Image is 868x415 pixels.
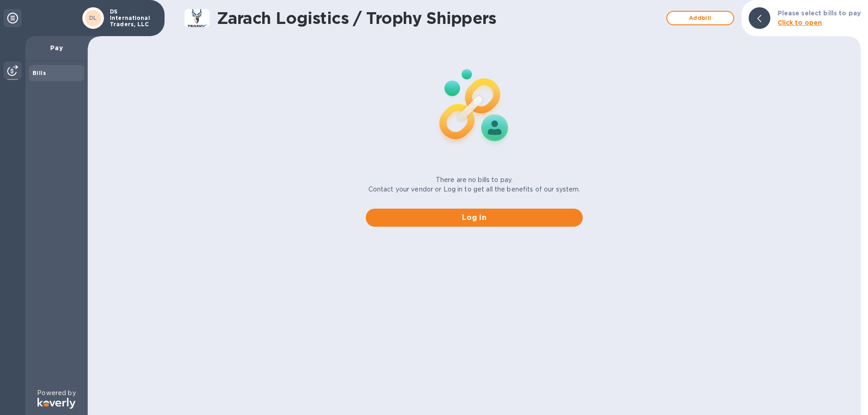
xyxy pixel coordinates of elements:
[373,212,576,223] span: Log in
[778,19,822,26] b: Click to open
[675,13,726,23] span: Add bill
[33,43,80,52] p: Pay
[33,70,46,76] b: Bills
[366,209,583,227] button: Log in
[217,9,662,28] h1: Zarach Logistics / Trophy Shippers
[368,175,580,194] p: There are no bills to pay. Contact your vendor or Log in to get all the benefits of our system.
[666,11,734,25] button: Addbill
[38,398,75,409] img: Logo
[89,14,97,21] b: DL
[37,388,75,398] p: Powered by
[110,9,155,28] p: DS International Traders, LLC
[778,9,861,17] b: Please select bills to pay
